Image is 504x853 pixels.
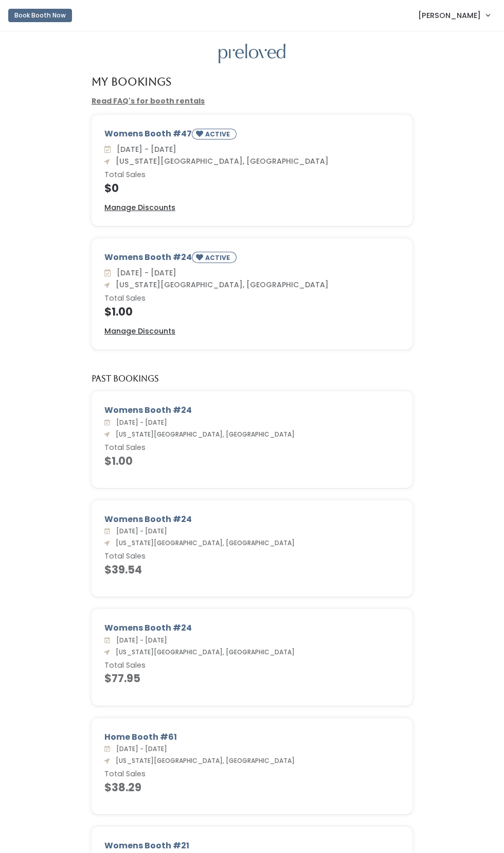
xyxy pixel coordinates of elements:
a: Manage Discounts [104,326,175,337]
h6: Total Sales [104,552,400,561]
span: [US_STATE][GEOGRAPHIC_DATA], [GEOGRAPHIC_DATA] [112,280,329,290]
img: preloved logo [219,44,285,64]
span: [US_STATE][GEOGRAPHIC_DATA], [GEOGRAPHIC_DATA] [112,156,329,166]
small: ACTIVE [205,253,232,262]
h4: $1.00 [104,306,400,318]
h5: Past Bookings [92,374,159,384]
span: [DATE] - [DATE] [112,636,167,645]
div: Womens Booth #24 [104,251,400,267]
h4: My Bookings [92,76,171,88]
h6: Total Sales [104,770,400,778]
button: Book Booth Now [8,9,72,22]
div: Womens Booth #47 [104,128,400,144]
span: [DATE] - [DATE] [112,744,167,753]
span: [DATE] - [DATE] [112,418,167,427]
span: [PERSON_NAME] [418,10,481,21]
h6: Total Sales [104,294,400,303]
h4: $38.29 [104,781,400,793]
a: Book Booth Now [8,4,72,27]
h6: Total Sales [104,171,400,179]
a: Read FAQ's for booth rentals [92,96,205,106]
h4: $0 [104,182,400,194]
div: Womens Booth #24 [104,404,400,416]
div: Home Booth #61 [104,731,400,743]
h4: $39.54 [104,564,400,576]
div: Womens Booth #24 [104,513,400,526]
small: ACTIVE [205,130,232,138]
h4: $77.95 [104,672,400,684]
h6: Total Sales [104,661,400,670]
a: [PERSON_NAME] [408,4,500,26]
div: Womens Booth #24 [104,622,400,634]
span: [US_STATE][GEOGRAPHIC_DATA], [GEOGRAPHIC_DATA] [112,756,295,765]
span: [DATE] - [DATE] [113,268,176,278]
span: [DATE] - [DATE] [112,527,167,535]
a: Manage Discounts [104,202,175,213]
div: Womens Booth #21 [104,840,400,852]
span: [US_STATE][GEOGRAPHIC_DATA], [GEOGRAPHIC_DATA] [112,430,295,439]
h6: Total Sales [104,444,400,452]
span: [US_STATE][GEOGRAPHIC_DATA], [GEOGRAPHIC_DATA] [112,648,295,656]
span: [US_STATE][GEOGRAPHIC_DATA], [GEOGRAPHIC_DATA] [112,538,295,547]
span: [DATE] - [DATE] [113,144,176,154]
h4: $1.00 [104,455,400,467]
